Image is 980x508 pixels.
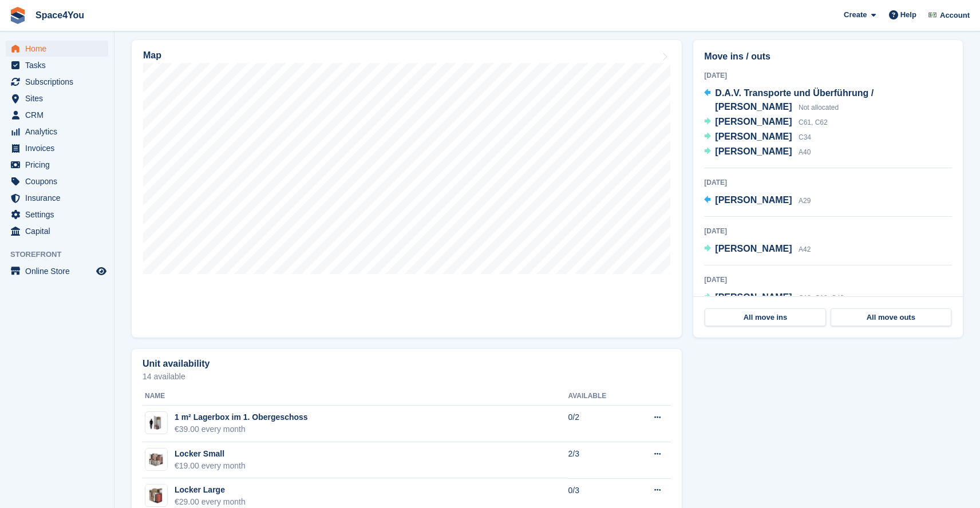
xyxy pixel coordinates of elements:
span: A29 [799,197,811,205]
span: [PERSON_NAME] [715,132,792,141]
a: [PERSON_NAME] C61, C62 [704,115,827,130]
div: [DATE] [704,226,952,236]
img: stora-icon-8386f47178a22dfd0bd8f6a31ec36ba5ce8667c1dd55bd0f319d3a0aa187defe.svg [9,7,26,24]
a: All move ins [705,308,825,327]
div: €39.00 every month [175,423,308,435]
span: D.A.V. Transporte und Überführung / [PERSON_NAME] [715,88,874,112]
div: 1 m² Lagerbox im 1. Obergeschoss [175,411,308,423]
a: Space4You [31,6,89,25]
span: Not allocated [799,104,839,112]
a: menu [6,41,108,57]
a: menu [6,157,108,173]
a: [PERSON_NAME] C12, C13, C43 [704,291,844,305]
span: Home [25,41,94,57]
a: menu [6,74,108,90]
a: menu [6,190,108,206]
span: Online Store [25,263,94,279]
a: Map [132,40,682,338]
th: Name [143,387,568,406]
span: Tasks [25,57,94,73]
a: [PERSON_NAME] A40 [704,145,811,160]
a: menu [6,173,108,189]
a: All move outs [831,308,951,327]
span: Create [844,9,867,21]
span: Capital [25,223,94,239]
span: [PERSON_NAME] [715,195,792,205]
span: [PERSON_NAME] [715,292,792,302]
span: Settings [25,207,94,223]
a: menu [6,140,108,156]
a: menu [6,207,108,223]
h2: Move ins / outs [704,50,952,64]
span: Storefront [10,249,114,260]
div: [DATE] [704,177,952,188]
span: Invoices [25,140,94,156]
a: menu [6,107,108,123]
h2: Unit availability [143,359,210,369]
span: A42 [799,245,811,253]
div: [DATE] [704,70,952,81]
a: Preview store [94,264,108,278]
span: C34 [799,133,811,141]
div: €29.00 every month [175,496,246,508]
span: C12, C13, C43 [799,294,844,302]
span: Analytics [25,124,94,140]
span: Subscriptions [25,74,94,90]
a: D.A.V. Transporte und Überführung / [PERSON_NAME] Not allocated [704,86,952,115]
div: €19.00 every month [175,460,246,472]
span: Coupons [25,173,94,189]
span: CRM [25,107,94,123]
span: Sites [25,90,94,106]
span: [PERSON_NAME] [715,146,792,156]
span: Help [900,9,916,21]
a: [PERSON_NAME] A42 [704,242,811,257]
span: [PERSON_NAME] [715,244,792,253]
a: [PERSON_NAME] C34 [704,130,811,145]
div: Locker Small [175,448,246,460]
img: 10-sqft-unit.jpg [145,415,167,431]
td: 2/3 [568,442,631,479]
p: 14 available [143,372,671,380]
span: C61, C62 [799,118,828,126]
h2: Map [143,50,161,61]
th: Available [568,387,631,406]
span: [PERSON_NAME] [715,117,792,126]
span: Pricing [25,157,94,173]
span: Account [940,10,970,21]
div: Locker Large [175,484,246,496]
a: menu [6,263,108,279]
img: Locker%20Medium%201%20-%20Plain.jpg [145,449,167,470]
span: Insurance [25,190,94,206]
a: [PERSON_NAME] A29 [704,193,811,208]
a: menu [6,124,108,140]
td: 0/2 [568,406,631,442]
img: Locker%20Medium%202%20-%20Plain.jpg [145,485,167,506]
span: A40 [799,148,811,156]
a: menu [6,90,108,106]
img: Finn-Kristof Kausch [927,9,938,21]
a: menu [6,57,108,73]
a: menu [6,223,108,239]
div: [DATE] [704,275,952,285]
